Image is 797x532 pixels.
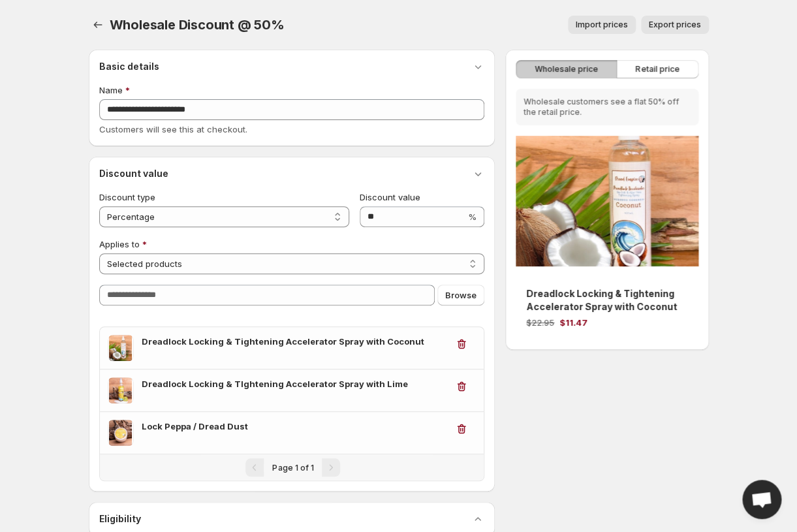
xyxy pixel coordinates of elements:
p: Wholesale customers see a flat 50% off the retail price. [524,97,690,117]
span: $22.95 [526,317,554,328]
h3: Eligibility [99,512,141,525]
span: % [468,211,477,222]
span: Export prices [649,20,701,30]
button: Import prices [568,16,636,34]
span: Page 1 of 1 [272,463,313,473]
span: Wholesale price [535,64,598,74]
span: Browse [445,289,477,302]
span: Applies to [99,239,140,249]
span: Retail price [635,64,679,74]
h3: Dreadlock Locking & TIghtening Accelerator Spray with Lime [142,377,448,390]
h3: Basic details [99,60,159,73]
h3: Lock Peppa / Dread Dust [142,420,448,433]
span: Wholesale Discount @ 50% [110,17,285,33]
img: Dreadlock Locking & Tightening Accelerator Spray with Coconut [516,136,698,266]
div: Open chat [742,480,781,519]
button: Export prices [641,16,709,34]
span: Name [99,85,123,95]
button: Retail price [616,60,698,78]
span: Discount type [99,192,155,202]
button: Browse [437,285,484,305]
h3: Dreadlock Locking & Tightening Accelerator Spray with Coconut [142,335,448,348]
span: $11.47 [559,317,587,328]
h3: Discount value [99,167,168,180]
span: Discount value [360,192,420,202]
h3: Dreadlock Locking & Tightening Accelerator Spray with Coconut [526,287,687,313]
button: Wholesale price [516,60,617,78]
span: Customers will see this at checkout. [99,124,247,134]
span: Import prices [576,20,628,30]
nav: Pagination [100,454,484,480]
